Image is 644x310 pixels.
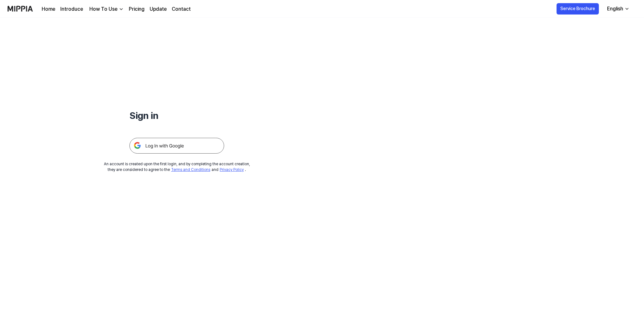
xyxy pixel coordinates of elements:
a: Introduce [60,5,83,13]
a: Home [42,5,55,13]
img: 구글 로그인 버튼 [129,138,224,154]
button: How To Use [88,5,124,13]
a: Privacy Policy [220,167,244,172]
h1: Sign in [129,108,224,123]
a: Contact [172,5,191,13]
img: down [119,7,124,12]
a: Update [150,5,167,13]
div: How To Use [88,5,119,13]
div: English [606,5,624,13]
button: English [602,3,633,15]
button: Service Brochure [557,3,599,15]
div: An account is created upon the first login, and by completing the account creation, they are cons... [104,161,250,173]
a: Terms and Conditions [171,167,210,172]
a: Pricing [129,5,145,13]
